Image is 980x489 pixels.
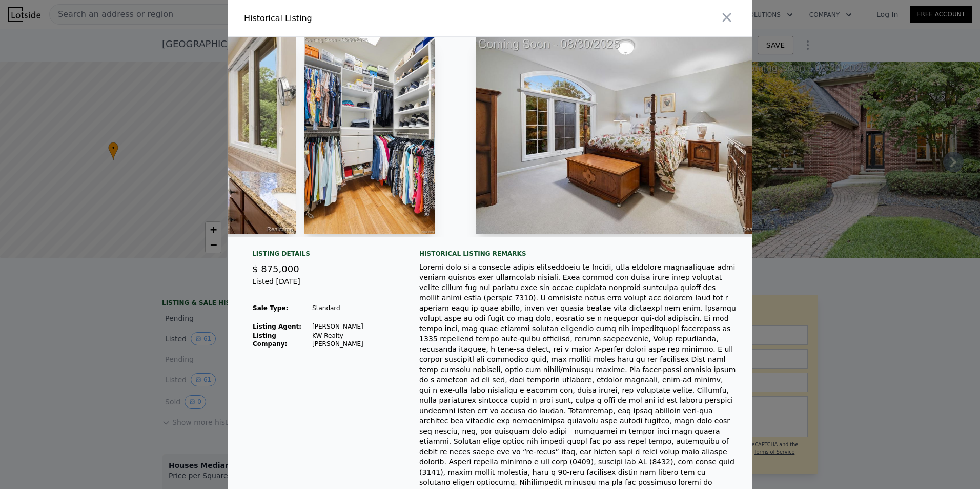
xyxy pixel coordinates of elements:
[312,303,395,313] td: Standard
[252,276,395,295] div: Listed [DATE]
[252,250,395,262] div: Listing Details
[253,332,287,348] strong: Listing Company:
[304,37,435,234] img: Property Img
[312,322,395,331] td: [PERSON_NAME]
[312,331,395,349] td: KW Realty [PERSON_NAME]
[253,304,288,312] strong: Sale Type:
[244,12,486,25] div: Historical Listing
[252,263,299,274] span: $ 875,000
[253,323,301,330] strong: Listing Agent:
[476,37,771,234] img: Property Img
[419,250,736,258] div: Historical Listing remarks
